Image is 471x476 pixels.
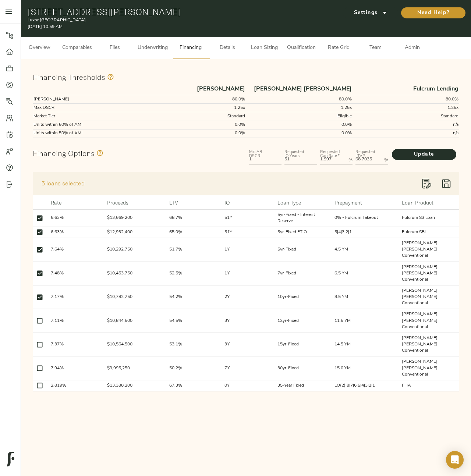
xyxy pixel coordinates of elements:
[399,150,449,159] span: Update
[396,309,459,333] td: [PERSON_NAME] [PERSON_NAME] Conventional
[224,198,230,207] div: IO
[45,356,101,380] td: 7.94%
[343,7,398,18] button: Settings
[163,333,219,356] td: 53.1%
[325,43,353,53] span: Rate Grid
[246,121,353,129] td: 0.0%
[246,129,353,138] td: 0.0%
[42,179,85,188] h6: 5 loans selected
[139,129,246,138] td: 0.0%
[329,356,396,380] td: 15.0 YM
[169,198,178,207] div: LTV
[250,43,278,53] span: Loan Sizing
[101,209,163,227] td: $13,669,200
[272,209,329,227] td: 5yr-Fixed - Interest Reserve
[272,356,329,380] td: 30yr-Fixed
[334,198,362,207] div: Prepayment
[354,85,458,94] h6: Fulcrum Lending
[28,7,319,17] h1: [STREET_ADDRESS][PERSON_NAME]
[436,174,456,193] button: Save Quotes
[62,43,92,53] span: Comparables
[219,356,272,380] td: 7Y
[163,380,219,391] td: 67.3%
[272,238,329,262] td: 5yr-Fixed
[101,309,163,333] td: $10,844,500
[163,285,219,309] td: 54.2%
[45,227,101,238] td: 6.63%
[353,104,459,112] td: 1.25x
[284,150,309,158] label: Requested IO Years
[219,209,272,227] td: 51Y
[33,129,139,138] td: Units within 50% of AMI
[417,174,436,193] button: Generate & Send LOI Preview
[272,285,329,309] td: 10yr-Fixed
[219,238,272,262] td: 1Y
[219,285,272,309] td: 2Y
[101,238,163,262] td: $10,292,750
[101,43,129,53] span: Files
[163,356,219,380] td: 50.2%
[101,227,163,238] td: $12,932,400
[219,262,272,285] td: 1Y
[25,43,53,53] span: Overview
[219,309,272,333] td: 3Y
[33,112,139,121] td: Market Tier
[246,95,353,104] td: 80.0%
[329,227,396,238] td: 5|4|3|2|1
[33,104,139,112] td: Max DSCR
[45,238,101,262] td: 7.64%
[139,112,246,121] td: Standard
[277,198,301,207] div: Loan Type
[45,333,101,356] td: 7.37%
[396,333,459,356] td: [PERSON_NAME] [PERSON_NAME] Conventional
[401,7,465,18] button: Need Help?
[353,129,459,138] td: n/a
[219,227,272,238] td: 51Y
[51,198,61,207] div: Rate
[361,43,389,53] span: Team
[163,262,219,285] td: 52.5%
[101,333,163,356] td: $10,564,500
[169,198,188,207] span: LTV
[353,95,459,104] td: 80.0%
[272,262,329,285] td: 7yr-Fixed
[272,309,329,333] td: 12yr-Fixed
[105,72,114,81] svg: Each market has a predefined leverage and DSCR (debt service coverage ratio) limit. Know how much...
[348,157,353,163] p: %
[247,85,352,94] h6: [PERSON_NAME] [PERSON_NAME]
[334,198,372,207] span: Prepayment
[355,150,380,158] label: Requested LTV
[107,198,128,207] div: Proceeds
[396,380,459,391] td: FHA
[329,333,396,356] td: 14.5 YM
[396,356,459,380] td: [PERSON_NAME] [PERSON_NAME] Conventional
[138,43,168,53] span: Underwriting
[33,121,139,129] td: Units within 80% of AMI
[219,380,272,391] td: 0Y
[163,309,219,333] td: 54.5%
[51,198,71,207] span: Rate
[396,227,459,238] td: Fulcrum SBL
[246,112,353,121] td: Eligible
[101,380,163,391] td: $13,388,200
[177,43,205,53] span: Financing
[33,95,139,104] td: [PERSON_NAME]
[33,73,105,81] h3: Financing Thresholds
[396,209,459,227] td: Fulcrum S3 Loan
[139,104,246,112] td: 1.25x
[45,309,101,333] td: 7.11%
[28,24,319,30] p: [DATE] 10:59 AM
[33,149,95,157] h3: Financing Options
[320,150,344,158] label: Requested Cap Rate
[246,104,353,112] td: 1.25x
[329,309,396,333] td: 11.5 YM
[45,380,101,391] td: 2.819%
[272,333,329,356] td: 15yr-Fixed
[101,285,163,309] td: $10,782,750
[213,43,241,53] span: Details
[28,17,319,24] p: Luxor [GEOGRAPHIC_DATA]
[249,150,273,158] label: Min AB DSCR
[219,333,272,356] td: 3Y
[139,95,246,104] td: 80.0%
[402,198,443,207] span: Loan Product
